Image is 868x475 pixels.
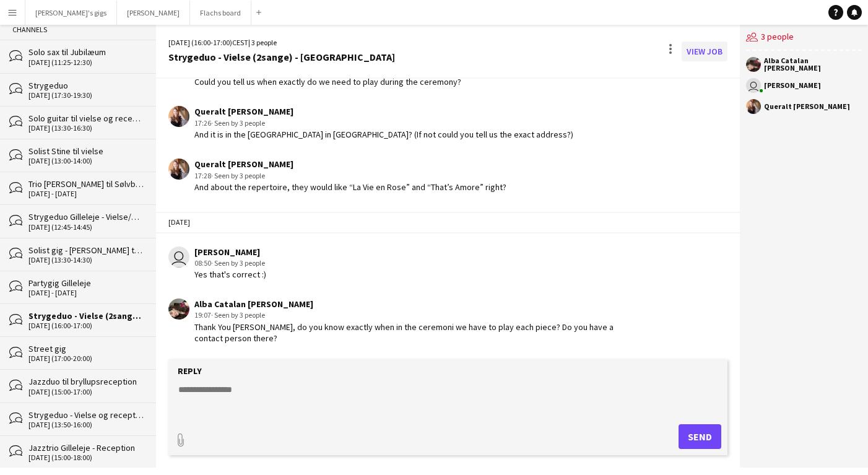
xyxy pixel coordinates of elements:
div: Queralt [PERSON_NAME] [764,103,850,110]
button: [PERSON_NAME]'s gigs [25,1,117,25]
div: [DATE] (12:45-14:45) [28,223,144,232]
div: Strygeduo Gilleleje - Vielse/Reception [28,211,144,222]
div: Strygeduo - Vielse (2sange) - [GEOGRAPHIC_DATA] [168,51,395,63]
span: · Seen by 3 people [211,310,265,320]
div: 19:07 [194,310,635,321]
div: Solo sax til Jubilæum [28,46,144,58]
div: [DATE] (13:30-14:30) [28,256,144,264]
div: Jazztrio Gilleleje - Reception [28,442,144,453]
div: [DATE] - [DATE] [28,289,144,297]
div: 17:28 [194,170,506,181]
div: And it is in the [GEOGRAPHIC_DATA] in [GEOGRAPHIC_DATA]? (If not could you tell us the exact addr... [194,129,573,140]
div: 3 people [746,25,862,51]
div: [DATE] (11:25-12:30) [28,58,144,67]
div: Thank You [PERSON_NAME], do you know exactly when in the ceremoni we have to play each piece? Do ... [194,321,635,344]
div: 08:50 [194,258,266,269]
div: Solist gig - [PERSON_NAME] til vielse i [GEOGRAPHIC_DATA] [28,245,144,256]
div: [DATE] (15:00-18:00) [28,453,144,462]
div: [DATE] (13:50-16:00) [28,421,144,429]
div: Strygeduo - Vielse og reception [28,409,144,421]
div: Queralt [PERSON_NAME] [194,159,506,170]
span: · Seen by 3 people [211,118,265,128]
div: [PERSON_NAME] [764,82,821,89]
div: And about the repertoire, they would like “La Vie en Rose” and “That’s Amore” right? [194,181,506,193]
div: Partygig Gilleleje [28,277,144,289]
div: [DATE] (13:00-14:00) [28,157,144,165]
button: [PERSON_NAME] [117,1,190,25]
div: Solist Stine til vielse [28,146,144,157]
div: Street gig [28,343,144,354]
a: View Job [682,41,727,61]
div: [DATE] (17:30-19:30) [28,91,144,100]
div: Alba Catalan [PERSON_NAME] [194,299,635,310]
div: Strygeduo - Vielse (2sange) - [GEOGRAPHIC_DATA] [28,310,144,321]
div: Solo guitar til vielse og reception - [PERSON_NAME] [28,113,144,124]
span: CEST [232,38,248,47]
div: Yes that's correct :) [194,269,266,280]
div: [DATE] - [DATE] [28,190,144,198]
span: · Seen by 3 people [211,258,265,268]
div: [DATE] (13:30-16:30) [28,124,144,133]
button: Send [679,424,721,449]
div: Jazzduo til bryllupsreception [28,376,144,387]
div: Strygeduo [28,80,144,91]
div: [PERSON_NAME] [194,246,266,258]
label: Reply [178,365,202,377]
div: [DATE] (16:00-17:00) | 3 people [168,37,395,48]
span: · Seen by 3 people [211,171,265,180]
button: Flachs board [190,1,251,25]
div: [DATE] (17:00-20:00) [28,354,144,363]
div: [DATE] (15:00-17:00) [28,388,144,396]
div: Trio [PERSON_NAME] til Sølvbryllup [28,178,144,190]
div: [DATE] [156,212,740,233]
div: Alba Catalan [PERSON_NAME] [764,57,862,72]
div: [DATE] (16:00-17:00) [28,321,144,330]
div: 17:26 [194,118,573,129]
div: Queralt [PERSON_NAME] [194,106,573,117]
